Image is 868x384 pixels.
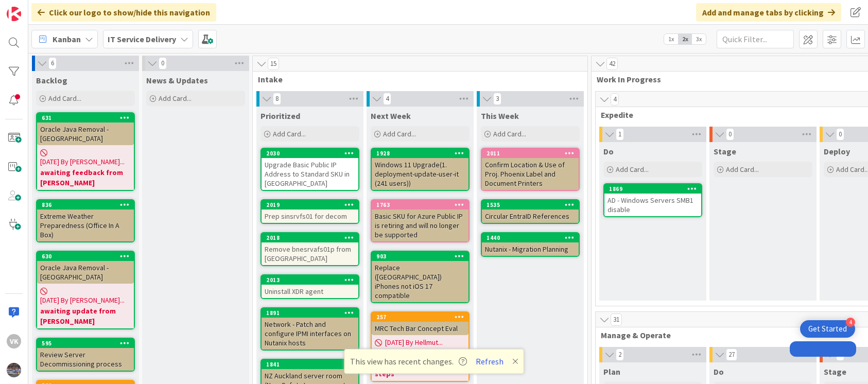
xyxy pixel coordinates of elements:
span: 27 [726,348,737,361]
div: 2030 [262,149,358,158]
div: VK [7,334,21,348]
div: 836Extreme Weather Preparedness (Office In A Box) [37,200,134,241]
span: Next Week [371,111,411,121]
div: 2011 [487,150,579,157]
span: 4 [383,93,391,105]
span: Stage [824,366,846,377]
input: Quick Filter... [717,30,794,48]
div: 1869 [609,185,701,193]
div: Basic SKU for Azure Public IP is retiring and will no longer be supported [372,210,468,241]
a: 1891Network - Patch and configure IPMI interfaces on Nutanix hosts [261,307,359,351]
div: 1891 [262,308,358,318]
button: Refresh [472,355,507,368]
a: 1869AD - Windows Servers SMB1 disable [603,183,702,217]
a: 1763Basic SKU for Azure Public IP is retiring and will no longer be supported [371,199,470,242]
a: 2011Confirm Location & Use of Proj. Phoenix Label and Document Printers [481,148,580,191]
div: Click our logo to show/hide this navigation [31,3,216,22]
span: 31 [611,313,622,326]
span: 6 [48,57,57,69]
span: 42 [606,58,618,70]
div: Review Server Decommissioning process [37,348,134,371]
div: 595Review Server Decommissioning process [37,339,134,371]
span: 4 [611,93,619,106]
div: 1869 [604,184,701,194]
a: 903Replace ([GEOGRAPHIC_DATA]) iPhones not iOS 17 compatible [371,251,470,303]
span: Deploy [824,146,850,156]
span: [DATE] By [PERSON_NAME]... [40,156,125,167]
div: Remove bnesrvafs01p from [GEOGRAPHIC_DATA] [262,242,358,265]
div: Extreme Weather Preparedness (Office In A Box) [37,210,134,241]
div: 1928 [376,150,468,157]
div: AD - Windows Servers SMB1 disable [604,194,701,216]
a: 630Oracle Java Removal - [GEOGRAPHIC_DATA][DATE] By [PERSON_NAME]...awaiting update from [PERSON_... [36,251,135,329]
span: Add Card... [493,129,526,138]
div: 836 [37,200,134,210]
div: 1535Circular EntraID References [482,200,579,223]
div: Windows 11 Upgrade(1. deployment-update-user-it (241 users)) [372,158,468,190]
div: 1928Windows 11 Upgrade(1. deployment-update-user-it (241 users)) [372,149,468,190]
div: 257MRC Tech Bar Concept Eval [372,312,468,335]
b: IT Service Delivery [108,34,176,44]
span: Backlog [36,75,67,85]
div: 903Replace ([GEOGRAPHIC_DATA]) iPhones not iOS 17 compatible [372,252,468,302]
span: News & Updates [146,75,208,85]
div: Nutanix - Migration Planning [482,242,579,256]
div: Get Started [808,324,847,334]
div: 630 [42,253,134,260]
div: 2018 [262,233,358,242]
div: Uninstall XDR agent [262,285,358,298]
a: 1535Circular EntraID References [481,199,580,224]
a: 2030Upgrade Basic Public IP Address to Standard SKU in [GEOGRAPHIC_DATA] [261,148,359,191]
div: 2018Remove bnesrvafs01p from [GEOGRAPHIC_DATA] [262,233,358,265]
span: 0 [159,57,167,69]
span: Do [714,366,724,377]
a: 631Oracle Java Removal - [GEOGRAPHIC_DATA][DATE] By [PERSON_NAME]...awaiting feedback from [PERSO... [36,112,135,191]
img: avatar [7,363,21,377]
div: 2013 [262,275,358,285]
span: [DATE] By [PERSON_NAME]... [40,295,125,306]
div: 4 [846,318,855,327]
span: 2x [678,34,692,44]
span: 0 [726,128,734,141]
div: 1535 [487,201,579,208]
div: MRC Tech Bar Concept Eval [372,322,468,335]
div: Oracle Java Removal - [GEOGRAPHIC_DATA] [37,123,134,145]
div: 2011Confirm Location & Use of Proj. Phoenix Label and Document Printers [482,149,579,190]
div: 2019Prep sinsrvfs01 for decom [262,200,358,223]
img: Visit kanbanzone.com [7,7,21,21]
span: Add Card... [48,94,81,103]
div: Replace ([GEOGRAPHIC_DATA]) iPhones not iOS 17 compatible [372,261,468,302]
div: 1440Nutanix - Migration Planning [482,233,579,256]
span: Do [603,146,614,156]
div: 2018 [266,234,358,241]
div: 1841 [266,361,358,368]
span: [DATE] By Hellmut... [385,337,443,348]
span: 8 [273,93,281,105]
span: Add Card... [383,129,416,138]
div: 257 [376,313,468,321]
div: 631 [37,113,134,123]
span: Add Card... [159,94,192,103]
span: Plan [603,366,620,377]
div: 1841 [262,360,358,369]
div: 1928 [372,149,468,158]
div: 257 [372,312,468,322]
div: 1891Network - Patch and configure IPMI interfaces on Nutanix hosts [262,308,358,350]
span: Add Card... [273,129,306,138]
b: awaiting feedback from [PERSON_NAME] [40,167,131,188]
span: Intake [258,74,575,84]
div: Network - Patch and configure IPMI interfaces on Nutanix hosts [262,318,358,350]
div: 631Oracle Java Removal - [GEOGRAPHIC_DATA] [37,113,134,145]
div: 903 [372,252,468,261]
span: Prioritized [261,111,300,121]
div: 2011 [482,149,579,158]
b: MRC to provide feedback before scheduling next steps [375,348,465,379]
a: 595Review Server Decommissioning process [36,338,135,372]
span: Stage [714,146,736,156]
div: 903 [376,253,468,260]
div: 2030 [266,150,358,157]
a: 836Extreme Weather Preparedness (Office In A Box) [36,199,135,242]
div: 1535 [482,200,579,210]
div: 2030Upgrade Basic Public IP Address to Standard SKU in [GEOGRAPHIC_DATA] [262,149,358,190]
a: 1440Nutanix - Migration Planning [481,232,580,257]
